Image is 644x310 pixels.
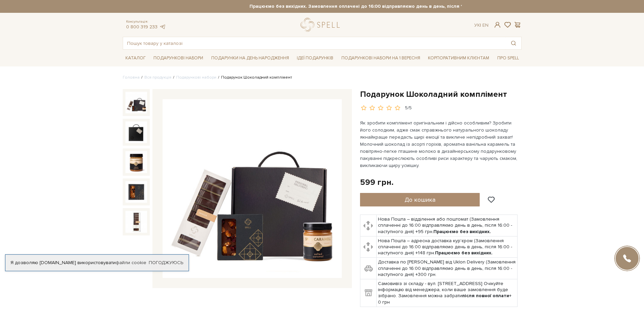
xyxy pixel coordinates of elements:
[125,121,147,143] img: Подарунок Шоколадний комплімент
[216,75,292,81] li: Подарунок Шоколадний комплімент
[126,24,158,30] a: 0 800 319 233
[163,99,342,278] img: Подарунок Шоколадний комплімент
[5,260,189,266] div: Я дозволяю [DOMAIN_NAME] використовувати
[126,20,166,24] span: Консультація:
[123,75,140,80] a: Головна
[425,52,492,64] a: Корпоративним клієнтам
[433,229,491,234] b: Працюємо без вихідних.
[360,177,393,188] div: 599 грн.
[209,53,292,63] span: Подарунки на День народження
[435,250,493,256] b: Працюємо без вихідних.
[151,53,206,63] span: Подарункові набори
[123,53,148,63] span: Каталог
[474,22,488,28] div: Ук
[506,37,521,49] button: Пошук товару у каталозі
[377,215,518,236] td: Нова Пошта – відділення або поштомат (Замовлення сплаченні до 16:00 відправляємо день в день, піс...
[125,92,147,113] img: Подарунок Шоколадний комплімент
[482,22,488,28] a: En
[405,105,412,111] div: 5/5
[294,53,336,63] span: Ідеї подарунків
[377,279,518,307] td: Самовивіз зі складу - вул. [STREET_ADDRESS] Очікуйте інформацію від менеджера, коли ваше замовлен...
[176,75,216,80] a: Подарункові набори
[405,196,435,203] span: До кошика
[144,75,171,80] a: Вся продукція
[360,193,480,206] button: До кошика
[125,211,147,232] img: Подарунок Шоколадний комплімент
[495,53,522,63] span: Про Spell
[360,119,519,169] p: Як зробити комплімент оригінальним і дійсно особливим? Зробити його солодким, адже смак справжньо...
[377,258,518,279] td: Доставка по [PERSON_NAME] від Uklon Delivery (Замовлення сплаченні до 16:00 відправляємо день в д...
[125,151,147,173] img: Подарунок Шоколадний комплімент
[159,24,166,30] a: telegram
[462,293,509,299] b: після повної оплати
[183,3,581,9] strong: Працюємо без вихідних. Замовлення оплачені до 16:00 відправляємо день в день, після 16:00 - насту...
[125,181,147,203] img: Подарунок Шоколадний комплімент
[301,18,343,32] a: logo
[149,260,183,266] a: Погоджуюсь
[116,260,146,265] a: файли cookie
[377,236,518,258] td: Нова Пошта – адресна доставка кур'єром (Замовлення сплаченні до 16:00 відправляємо день в день, п...
[123,37,506,49] input: Пошук товару у каталозі
[360,89,522,100] h1: Подарунок Шоколадний комплімент
[480,22,481,28] span: |
[339,52,423,64] a: Подарункові набори на 1 Вересня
